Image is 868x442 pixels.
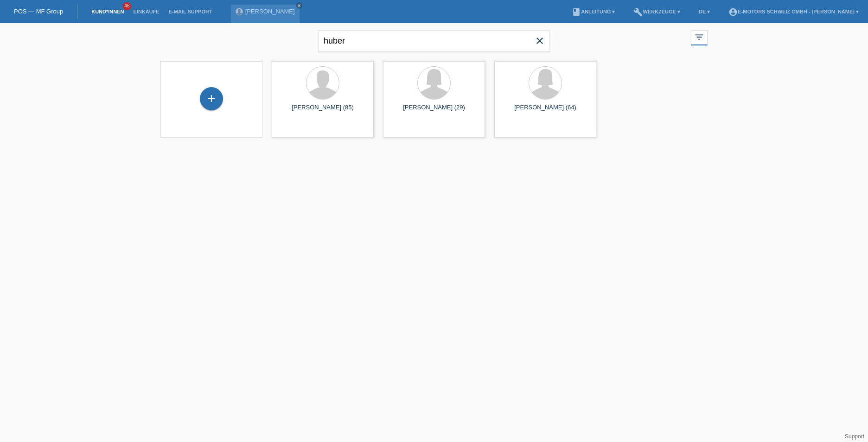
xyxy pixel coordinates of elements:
div: [PERSON_NAME] (64) [502,104,589,119]
i: close [534,35,545,46]
a: Kund*innen [87,9,128,14]
a: Support [845,433,864,440]
a: close [296,2,302,9]
a: POS — MF Group [14,8,63,15]
a: Einkäufe [128,9,164,14]
input: Suche... [318,30,550,52]
i: filter_list [694,32,704,42]
a: E-Mail Support [164,9,217,14]
div: Kund*in hinzufügen [200,91,223,107]
span: 46 [123,2,131,10]
i: book [572,7,581,17]
i: close [297,3,301,8]
a: bookAnleitung ▾ [567,9,619,14]
a: buildWerkzeuge ▾ [629,9,685,14]
div: [PERSON_NAME] (85) [279,104,366,119]
a: DE ▾ [694,9,715,14]
a: [PERSON_NAME] [245,8,295,15]
i: account_circle [728,7,738,17]
a: account_circleE-Motors Schweiz GmbH - [PERSON_NAME] ▾ [724,9,863,14]
div: [PERSON_NAME] (29) [390,104,478,119]
i: build [633,7,643,17]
